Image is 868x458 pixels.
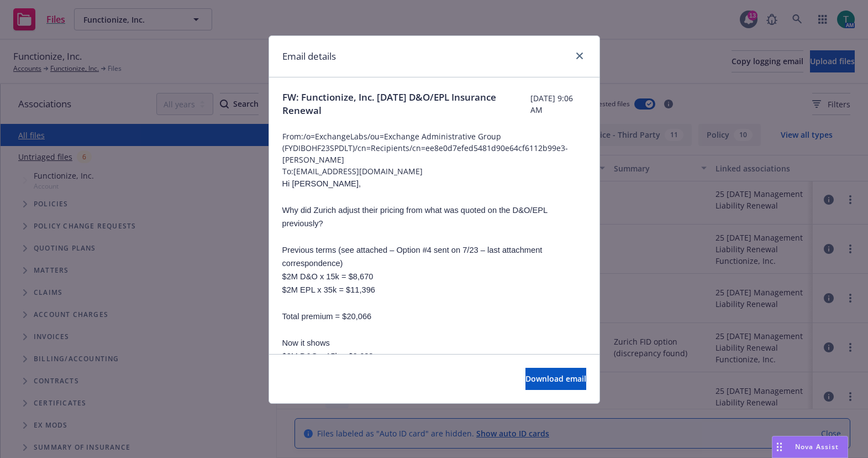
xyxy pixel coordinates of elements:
span: Nova Assist [795,442,839,451]
div: Drag to move [772,436,786,457]
button: Nova Assist [772,436,848,458]
span: Previous terms (see attached – Option #4 sent on 7/23 – last attachment correspondence) [282,246,543,268]
span: $2M D&O x 15k = $9,633 [282,352,373,361]
a: close [573,49,586,63]
span: Total premium = $20,066 [282,312,372,321]
button: Download email [525,368,586,390]
span: Why did Zurich adjust their pricing from what was quoted on the D&O/EPL previously? [282,206,548,228]
span: From: /o=ExchangeLabs/ou=Exchange Administrative Group (FYDIBOHF23SPDLT)/cn=Recipients/cn=ee8e0d7... [282,131,586,165]
span: To: [EMAIL_ADDRESS][DOMAIN_NAME] [282,165,586,177]
span: Download email [525,373,586,384]
span: [DATE] 9:06 AM [530,92,586,116]
h1: Email details [282,49,336,64]
span: Hi [PERSON_NAME], [282,179,361,188]
span: $2M D&O x 15k = $8,670 [282,272,373,281]
span: FW: Functionize, Inc. [DATE] D&O/EPL Insurance Renewal [282,91,531,117]
span: $2M EPL x 35k = $11,396 [282,285,376,294]
span: Now it shows [282,339,330,347]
